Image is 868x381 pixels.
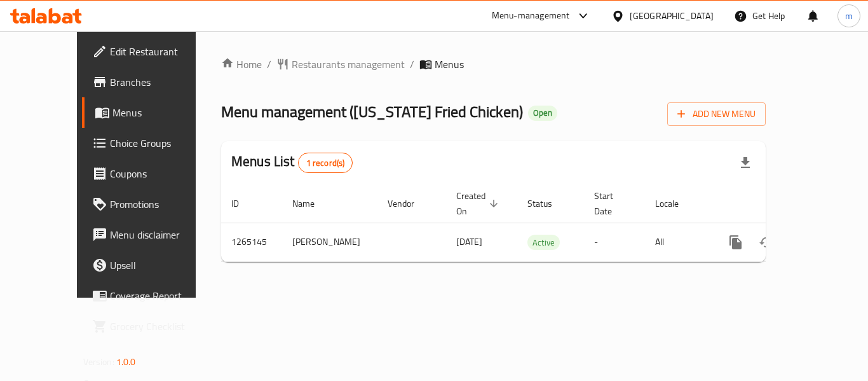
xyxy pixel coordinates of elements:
[110,135,212,151] span: Choice Groups
[528,106,557,121] div: Open
[456,188,502,219] span: Created On
[677,106,756,122] span: Add New Menu
[655,196,695,211] span: Locale
[110,288,212,303] span: Coverage Report
[82,281,222,311] a: Coverage Report
[82,189,222,219] a: Promotions
[221,57,262,72] a: Home
[82,67,222,97] a: Branches
[292,196,331,211] span: Name
[231,152,353,173] h2: Menus List
[527,196,569,211] span: Status
[710,184,853,223] th: Actions
[110,74,212,90] span: Branches
[110,258,212,273] span: Upsell
[110,44,212,59] span: Edit Restaurant
[82,311,222,342] a: Grocery Checklist
[110,319,212,334] span: Grocery Checklist
[276,57,405,72] a: Restaurants management
[435,57,464,72] span: Menus
[298,153,353,173] div: Total records count
[730,148,761,178] div: Export file
[82,97,222,128] a: Menus
[584,223,645,261] td: -
[630,9,714,23] div: [GEOGRAPHIC_DATA]
[492,8,570,24] div: Menu-management
[110,197,212,212] span: Promotions
[845,9,853,23] span: m
[267,57,271,72] li: /
[751,227,782,258] button: Change Status
[645,223,710,261] td: All
[456,233,482,250] span: [DATE]
[221,223,282,261] td: 1265145
[82,219,222,250] a: Menu disclaimer
[82,36,222,67] a: Edit Restaurant
[299,157,353,169] span: 1 record(s)
[110,166,212,181] span: Coupons
[721,227,751,258] button: more
[388,196,431,211] span: Vendor
[82,158,222,189] a: Coupons
[221,97,523,126] span: Menu management ( [US_STATE] Fried Chicken )
[116,354,136,370] span: 1.0.0
[221,57,766,72] nav: breadcrumb
[528,107,557,118] span: Open
[527,235,560,250] div: Active
[110,227,212,242] span: Menu disclaimer
[112,105,212,120] span: Menus
[83,354,114,370] span: Version:
[594,188,630,219] span: Start Date
[667,102,766,126] button: Add New Menu
[231,196,255,211] span: ID
[82,128,222,158] a: Choice Groups
[527,235,560,250] span: Active
[292,57,405,72] span: Restaurants management
[82,250,222,281] a: Upsell
[221,184,853,262] table: enhanced table
[410,57,414,72] li: /
[282,223,377,261] td: [PERSON_NAME]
